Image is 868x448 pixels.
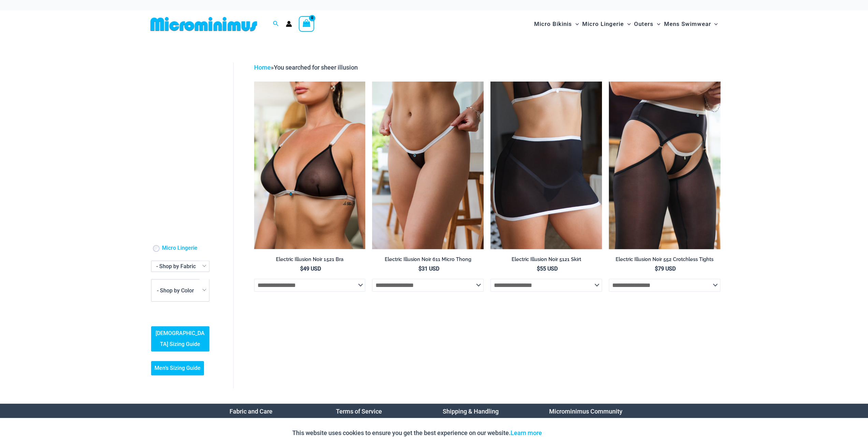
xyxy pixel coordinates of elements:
[151,279,209,301] span: - Shop by Color
[254,82,366,249] a: Electric Illusion Noir 1521 Bra 01Electric Illusion Noir 1521 Bra 682 Thong 07Electric Illusion N...
[531,13,721,35] nav: Site Navigation
[653,15,660,33] span: Menu Toggle
[148,16,260,32] img: MM SHOP LOGO FLAT
[254,256,366,265] a: Electric Illusion Noir 1521 Bra
[609,256,720,265] a: Electric Illusion Noir 552 Crotchless Tights
[300,265,321,272] bdi: 49 USD
[286,21,292,27] a: Account icon link
[292,428,542,438] p: This website uses cookies to ensure you get the best experience on our website.
[572,15,579,33] span: Menu Toggle
[711,15,718,33] span: Menu Toggle
[549,408,622,415] a: Microminimus Community
[511,429,542,436] a: Learn more
[632,14,662,34] a: OutersMenu ToggleMenu Toggle
[536,265,557,272] bdi: 55 USD
[534,15,572,33] span: Micro Bikinis
[536,265,540,272] span: $
[372,256,484,263] h2: Electric Illusion Noir 611 Micro Thong
[151,326,209,351] a: [DEMOGRAPHIC_DATA] Sizing Guide
[274,64,358,71] span: You searched for sheer illusion
[547,425,576,441] button: Accept
[299,16,314,32] a: View Shopping Cart, empty
[254,64,358,71] span: »
[532,14,580,34] a: Micro BikinisMenu ToggleMenu Toggle
[609,82,720,249] img: Electric Illusion Noir 1521 Bra 611 Micro 552 Tights 06
[372,82,484,249] a: Electric Illusion Noir Micro 01Electric Illusion Noir Micro 02Electric Illusion Noir Micro 02
[490,256,602,265] a: Electric Illusion Noir 5121 Skirt
[582,15,624,33] span: Micro Lingerie
[151,57,212,193] iframe: TrustedSite Certified
[609,256,720,263] h2: Electric Illusion Noir 552 Crotchless Tights
[624,15,631,33] span: Menu Toggle
[372,82,484,249] img: Electric Illusion Noir Micro 01
[230,408,273,415] a: Fabric and Care
[664,15,711,33] span: Mens Swimwear
[151,361,204,375] a: Men’s Sizing Guide
[162,245,197,252] a: Micro Lingerie
[490,82,602,249] img: Electric Illusion Noir Skirt 02
[662,14,719,34] a: Mens SwimwearMenu ToggleMenu Toggle
[490,82,602,249] a: Electric Illusion Noir Skirt 02Electric Illusion Noir 1521 Bra 611 Micro 5121 Skirt 01Electric Il...
[151,261,209,272] span: - Shop by Fabric
[443,408,499,415] a: Shipping & Handling
[490,256,602,263] h2: Electric Illusion Noir 5121 Skirt
[157,287,194,294] span: - Shop by Color
[300,265,303,272] span: $
[580,14,632,34] a: Micro LingerieMenu ToggleMenu Toggle
[254,82,366,249] img: Electric Illusion Noir 1521 Bra 01
[156,263,196,270] span: - Shop by Fabric
[372,256,484,265] a: Electric Illusion Noir 611 Micro Thong
[151,279,209,302] span: - Shop by Color
[254,64,271,71] a: Home
[609,82,720,249] a: Electric Illusion Noir 1521 Bra 611 Micro 552 Tights 06Electric Illusion Noir 1521 Bra 611 Micro ...
[336,408,382,415] a: Terms of Service
[655,265,676,272] bdi: 79 USD
[634,15,653,33] span: Outers
[418,265,422,272] span: $
[273,20,279,28] a: Search icon link
[151,261,209,272] span: - Shop by Fabric
[655,265,658,272] span: $
[418,265,439,272] bdi: 31 USD
[254,256,366,263] h2: Electric Illusion Noir 1521 Bra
